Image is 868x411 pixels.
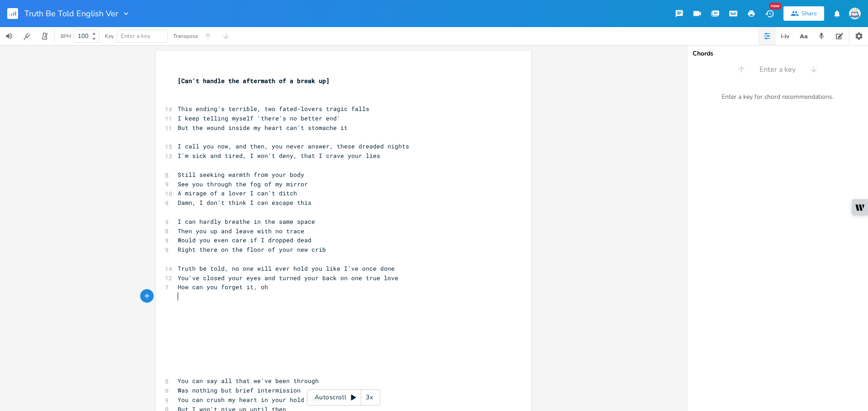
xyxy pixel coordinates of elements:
div: Autoscroll [307,389,380,406]
div: Enter a key for chord recommendations. [687,88,868,106]
span: [Can't handle the aftermath of a break up] [178,77,330,85]
span: You can crush my heart in your hold now [178,396,319,404]
span: How can you forget it, oh [178,283,268,291]
span: Enter a key [121,32,151,40]
button: New [760,5,778,22]
span: See you through the fog of my mirror [178,180,308,188]
img: Sign In [849,8,861,19]
span: Would you even care if I dropped dead [178,236,311,244]
div: New [769,3,781,9]
div: BPM [61,34,71,39]
span: I call you now, and then, you never answer, these dreaded nights [178,142,409,150]
span: Truth be told, no one will ever hold you like I've once done [178,264,395,272]
span: Right there on the floor of your new crib [178,245,326,254]
span: You've closed your eyes and turned your back on one true love [178,274,398,282]
button: Share [783,6,824,21]
span: Enter a key [759,65,796,75]
span: I can hardly breathe in the same space [178,217,315,226]
span: I'm sick and tired, I won't deny, that I crave your lies [178,152,380,160]
span: Damn, I don't think I can escape this [178,199,311,207]
div: Transpose [173,33,198,39]
div: Chords [693,51,863,57]
span: Then you up and leave with no trace [178,227,304,235]
span: Truth Be Told English Ver [24,9,118,18]
span: But the wound inside my heart can't stomache it [178,124,348,132]
span: You can say all that we've been through [178,377,319,385]
span: A mirage of a lover I can't ditch [178,189,297,197]
div: Share [802,9,817,18]
span: I keep telling myself 'there's no better end' [178,114,340,122]
span: Still seeking warmth from your body [178,171,304,179]
div: Key [105,33,114,39]
div: 3x [361,389,377,406]
span: Was nothing but brief intermission [178,386,301,394]
span: This ending's terrible, two fated-lovers tragic falls [178,105,369,113]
